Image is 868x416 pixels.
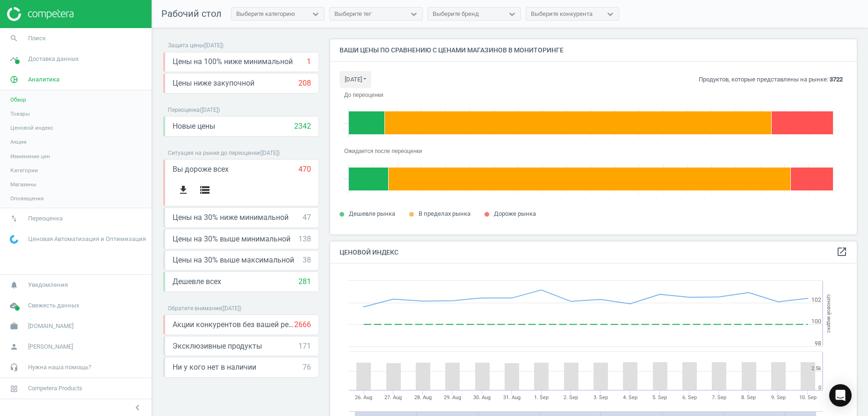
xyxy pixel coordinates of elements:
[168,150,260,156] span: Ситуация на рынке до переоценки
[294,320,311,330] div: 2666
[818,385,821,391] text: 0
[811,297,821,303] text: 102
[173,362,256,372] span: Ни у кого нет в наличии
[433,10,479,18] div: Выберите бренд
[5,358,23,376] i: headset_mic
[173,57,293,67] span: Цены на 100% ниже минимальной
[5,276,23,294] i: notifications
[419,210,470,217] span: В пределах рынка
[334,10,371,18] div: Выберите тег
[829,384,852,407] div: Open Intercom Messenger
[7,7,73,21] img: ajHJNr6hYgQAAAAASUVORK5CYII=
[414,394,432,401] tspan: 28. Aug
[10,96,26,103] span: Обзор
[593,394,608,401] tspan: 3. Sep
[200,107,220,113] span: ( [DATE] )
[5,317,23,335] i: work
[298,164,311,175] div: 470
[741,394,756,401] tspan: 8. Sep
[444,394,461,401] tspan: 29. Aug
[473,394,491,401] tspan: 30. Aug
[178,184,189,196] i: get_app
[10,138,27,146] span: Акции
[5,29,23,47] i: search
[10,124,53,131] span: Ценовой индекс
[173,277,221,287] span: Дешевле всех
[503,394,521,401] tspan: 31. Aug
[221,305,241,312] span: ( [DATE] )
[294,121,311,131] div: 2342
[173,164,229,175] span: Вы дороже всех
[330,241,857,263] h4: Ценовой индекс
[236,10,295,18] div: Выберите категорию
[330,39,857,61] h4: Ваши цены по сравнению с ценами магазинов в мониторинге
[712,394,726,401] tspan: 7. Sep
[494,210,536,217] span: Дороже рынка
[5,297,23,314] i: cloud_done
[5,71,23,88] i: pie_chart_outlined
[826,294,832,333] tspan: Ценовой индекс
[344,92,383,98] tspan: До переоценки
[28,34,46,43] span: Поиск
[5,50,23,68] i: timeline
[194,179,216,201] button: storage
[307,57,311,67] div: 1
[10,181,36,188] span: Магазины
[349,210,395,217] span: Дешевле рынка
[168,107,200,113] span: Переоценка
[836,246,847,257] i: open_in_new
[173,121,215,131] span: Новые цены
[344,148,422,154] tspan: Ожидается после переоценки
[28,322,73,330] span: [DOMAIN_NAME]
[10,167,38,174] span: Категории
[28,281,68,289] span: Уведомления
[203,42,224,49] span: ( [DATE] )
[10,235,18,244] img: wGWNvw8QSZomAAAAABJRU5ErkJggg==
[340,71,371,88] button: [DATE]
[699,75,843,84] p: Продуктов, которые представлены на рынке:
[298,341,311,351] div: 171
[28,384,82,393] span: Competera Products
[298,78,311,88] div: 208
[173,78,254,88] span: Цены ниже закупочной
[173,179,194,201] button: get_app
[10,110,30,117] span: Товары
[168,305,221,312] span: Обратите внимание
[173,320,294,330] span: Акции конкурентов без вашей реакции
[799,394,817,401] tspan: 10. Sep
[815,340,821,347] text: 98
[168,42,203,49] span: Защита цены
[28,363,91,372] span: Нужна наша помощь?
[28,214,63,223] span: Переоценка
[836,246,847,258] a: open_in_new
[303,362,311,372] div: 76
[173,212,289,223] span: Цены на 30% ниже минимальной
[5,210,23,227] i: swap_vert
[173,255,294,265] span: Цены на 30% выше максимальной
[132,402,143,413] i: chevron_left
[534,394,549,401] tspan: 1. Sep
[771,394,786,401] tspan: 9. Sep
[10,195,43,202] span: Оповещения
[28,235,146,243] span: Ценовая Автоматизация и Оптимизация
[811,318,821,325] text: 100
[173,341,262,351] span: Эксклюзивные продукты
[564,394,578,401] tspan: 2. Sep
[830,76,843,83] b: 3722
[260,150,280,156] span: ( [DATE] )
[10,153,50,160] span: Изменение цен
[811,365,821,372] text: 2.5k
[682,394,697,401] tspan: 6. Sep
[355,394,372,401] tspan: 26. Aug
[28,55,79,63] span: Доставка данных
[652,394,667,401] tspan: 5. Sep
[303,212,311,223] div: 47
[28,343,73,351] span: [PERSON_NAME]
[173,234,290,244] span: Цены на 30% выше минимальной
[531,10,593,18] div: Выберите конкурента
[623,394,637,401] tspan: 4. Sep
[28,75,59,84] span: Аналитика
[199,184,210,196] i: storage
[298,277,311,287] div: 281
[298,234,311,244] div: 138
